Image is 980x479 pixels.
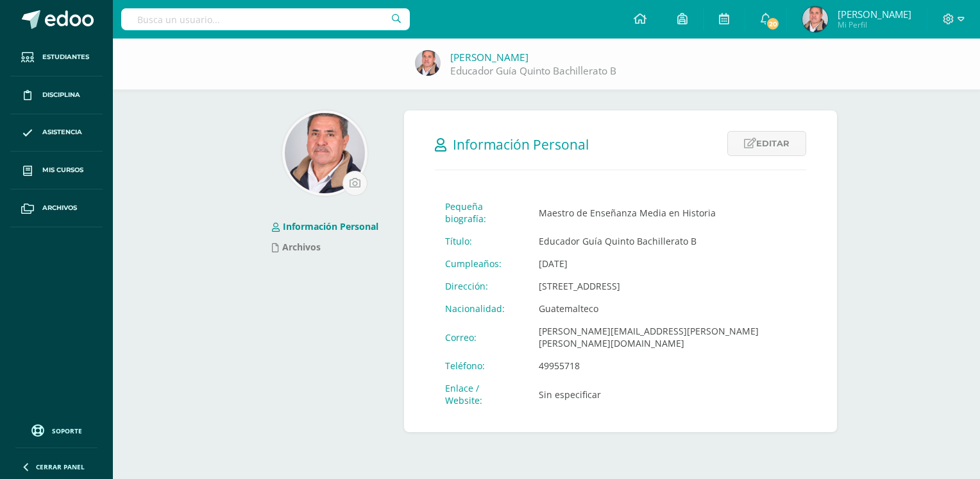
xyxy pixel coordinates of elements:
[272,241,321,253] a: Archivos
[435,377,528,412] td: Enlace / Website:
[42,165,83,175] span: Mis cursos
[528,320,806,354] td: [PERSON_NAME][EMAIL_ADDRESS][PERSON_NAME][PERSON_NAME][DOMAIN_NAME]
[435,297,528,320] td: Nacionalidad:
[727,131,806,156] a: Editar
[435,252,528,275] td: Cumpleaños:
[36,462,85,471] span: Cerrar panel
[838,8,911,21] span: [PERSON_NAME]
[42,127,82,137] span: Asistencia
[435,320,528,354] td: Correo:
[453,135,589,153] span: Información Personal
[435,230,528,252] td: Título:
[528,252,806,275] td: [DATE]
[52,426,82,435] span: Soporte
[42,203,77,213] span: Archivos
[528,354,806,377] td: 49955718
[285,113,365,193] img: e6b5cefeeaa89d9c27b7696f72ade123.png
[10,189,103,227] a: Archivos
[528,275,806,297] td: [STREET_ADDRESS]
[10,114,103,152] a: Asistencia
[766,17,780,31] span: 20
[10,39,103,76] a: Estudiantes
[435,354,528,377] td: Teléfono:
[450,64,616,78] a: Educador Guía Quinto Bachillerato B
[450,51,528,64] a: [PERSON_NAME]
[435,195,528,230] td: Pequeña biografía:
[528,230,806,252] td: Educador Guía Quinto Bachillerato B
[528,377,806,412] td: Sin especificar
[528,195,806,230] td: Maestro de Enseñanza Media en Historia
[15,421,97,439] a: Soporte
[272,220,378,232] a: Información Personal
[121,8,410,30] input: Busca un usuario...
[10,76,103,114] a: Disciplina
[415,50,441,76] img: c96a423fd71b76c16867657e46671b28.png
[42,52,89,62] span: Estudiantes
[838,19,911,30] span: Mi Perfil
[435,275,528,297] td: Dirección:
[42,90,80,100] span: Disciplina
[528,297,806,320] td: Guatemalteco
[802,6,828,32] img: c96a423fd71b76c16867657e46671b28.png
[10,152,103,189] a: Mis cursos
